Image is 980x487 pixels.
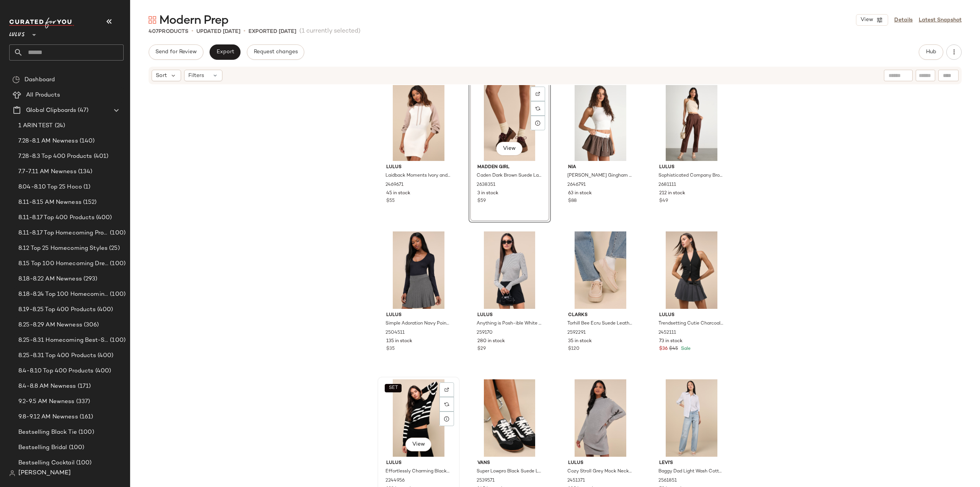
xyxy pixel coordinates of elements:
[658,320,723,327] span: Trendsetting Cutie Charcoal Pleated Low Rise Micro Mini Skort
[380,379,457,457] img: 10991101_2244956.jpg
[18,351,96,360] span: 8.25-8.31 Top 400 Products
[567,477,585,484] span: 2451371
[385,320,450,327] span: Simple Adoration Navy Pointelle Scoop Neck Long Sleeve Top
[536,106,540,111] img: svg%3e
[18,443,67,452] span: Bestselling Bridal
[18,198,82,207] span: 8.11-8.15 AM Newness
[299,27,361,36] span: (1 currently selected)
[659,312,724,319] span: Lulus
[477,320,541,327] span: Anything is Posh-ible White Striped Top
[659,346,668,353] span: $36
[659,198,668,205] span: $49
[477,460,542,467] span: Vans
[679,346,691,351] span: Sale
[108,290,126,299] span: (100)
[388,385,398,391] span: SET
[562,231,639,309] img: 12542941_2592291.jpg
[385,468,450,475] span: Effortlessly Charming Black Striped Mock Neck Sweater Top
[567,330,586,336] span: 2592291
[919,16,962,24] a: Latest Snapshot
[653,379,730,457] img: 12486601_2561851.jpg
[669,346,678,353] span: $45
[18,259,108,268] span: 8.15 Top 100 Homecoming Dresses
[188,72,204,80] span: Filters
[386,312,451,319] span: Lulus
[18,413,78,421] span: 9.8-9.12 AM Newness
[18,167,77,176] span: 7.7-7.11 AM Newness
[18,229,108,238] span: 8.11-8.17 Top Homecoming Product
[159,13,229,28] span: Modern Prep
[108,259,126,268] span: (100)
[18,152,92,161] span: 7.28-8.3 Top 400 Products
[77,167,93,176] span: (134)
[385,182,403,189] span: 2469671
[26,106,76,115] span: Global Clipboards
[386,338,412,345] span: 135 in stock
[216,49,234,55] span: Export
[82,321,99,330] span: (306)
[18,382,76,391] span: 8.4-8.8 AM Newness
[108,244,120,253] span: (25)
[76,106,88,115] span: (47)
[247,44,304,60] button: Request changes
[386,190,410,197] span: 45 in stock
[568,338,592,345] span: 35 in stock
[18,121,53,130] span: 1 ARIN TEST
[18,336,108,345] span: 8.25-8.31 Homecoming Best-Sellers
[82,275,98,284] span: (293)
[386,164,451,171] span: Lulus
[18,213,95,222] span: 8.11-8.17 Top 400 Products
[568,460,633,467] span: Lulus
[568,312,633,319] span: Clarks
[568,346,580,353] span: $120
[18,290,108,299] span: 8.18-8.24 Top 100 Homecoming Dresses
[248,28,296,36] p: Exported [DATE]
[9,18,74,28] img: cfy_white_logo.C9jOOHJF.svg
[149,16,156,24] img: svg%3e
[380,231,457,309] img: 12027821_2504511.jpg
[18,321,82,330] span: 8.25-8.29 AM Newness
[76,382,91,391] span: (171)
[894,16,913,24] a: Details
[18,397,75,406] span: 9.2-9.5 AM Newness
[385,477,405,484] span: 2244956
[18,137,78,146] span: 7.28-8.1 AM Newness
[149,28,188,36] div: Products
[659,460,724,467] span: Levi's
[477,338,505,345] span: 280 in stock
[191,27,193,36] span: •
[386,198,395,205] span: $55
[658,330,676,336] span: 2452111
[503,146,516,152] span: View
[658,182,676,189] span: 2681111
[477,312,542,319] span: Lulus
[568,198,577,205] span: $88
[18,305,96,314] span: 8.19-8.25 Top 400 Products
[659,164,724,171] span: Lulus
[26,91,60,100] span: All Products
[94,367,111,375] span: (400)
[18,469,71,478] span: [PERSON_NAME]
[18,367,94,375] span: 8.4-8.10 Top 400 Products
[243,27,245,36] span: •
[253,49,298,55] span: Request changes
[108,229,126,238] span: (100)
[477,182,495,189] span: 2638351
[536,92,540,96] img: svg%3e
[444,387,449,392] img: svg%3e
[386,346,395,353] span: $35
[108,336,126,345] span: (100)
[78,413,93,421] span: (161)
[919,44,943,60] button: Hub
[471,231,548,309] img: 12685181_259170.jpg
[18,275,82,284] span: 8.18-8.22 AM Newness
[75,459,92,467] span: (100)
[12,76,20,84] img: svg%3e
[405,438,431,451] button: View
[926,49,936,55] span: Hub
[18,428,77,437] span: Bestselling Black Tie
[496,142,522,156] button: View
[568,190,592,197] span: 63 in stock
[385,330,405,336] span: 2504511
[196,28,240,36] p: updated [DATE]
